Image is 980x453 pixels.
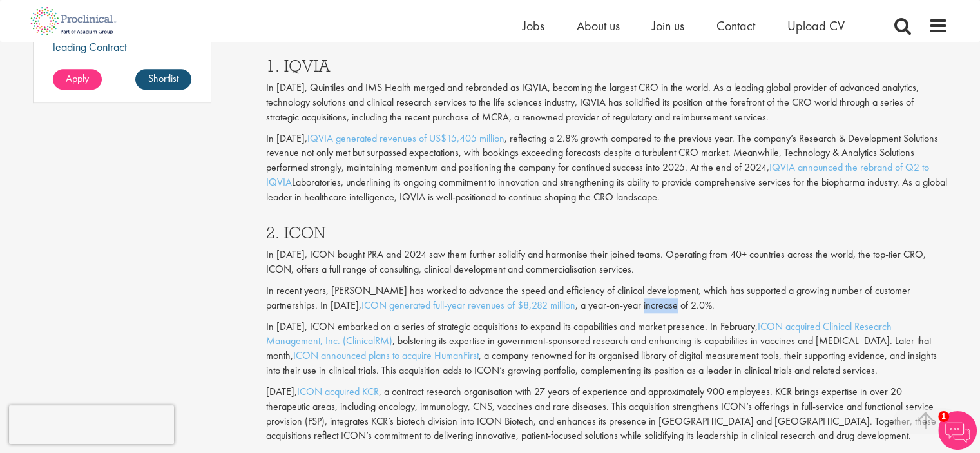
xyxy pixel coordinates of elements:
a: About us [577,17,620,34]
h3: 2. ICON [266,224,948,241]
a: Jobs [523,17,544,34]
a: Shortlist [135,69,191,90]
p: [DATE], , a contract research organisation with 27 years of experience and approximately 900 empl... [266,385,948,443]
p: In [DATE], ICON embarked on a series of strategic acquisitions to expand its capabilities and mar... [266,320,948,378]
a: IQVIA generated revenues of US$15,405 million [307,131,504,145]
p: In recent years, [PERSON_NAME] has worked to advance the speed and efficiency of clinical develop... [266,284,948,313]
a: IQVIA announced the rebrand of Q2 to IQVIA [266,160,929,189]
p: In [DATE], ICON bought PRA and 2024 saw them further solidify and harmonise their joined teams. O... [266,247,948,277]
h3: 1. IQVIA [266,57,948,74]
a: Apply [53,69,102,90]
a: Contact [716,17,755,34]
a: ICON acquired KCR [297,385,379,398]
span: 1 [938,411,949,422]
a: Upload CV [787,17,845,34]
iframe: reCAPTCHA [9,405,174,444]
a: ICON generated full-year revenues of $8,282 million [361,298,575,312]
span: Apply [66,72,89,85]
img: Chatbot [938,411,977,450]
p: In [DATE], , reflecting a 2.8% growth compared to the previous year. The company’s Research & Dev... [266,131,948,205]
p: In [DATE], Quintiles and IMS Health merged and rebranded as IQVIA, becoming the largest CRO in th... [266,81,948,125]
a: ICON acquired Clinical Research Management, Inc. (ClinicalRM) [266,320,892,348]
a: ICON announced plans to acquire HumanFirst [293,349,479,362]
a: Join us [652,17,684,34]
